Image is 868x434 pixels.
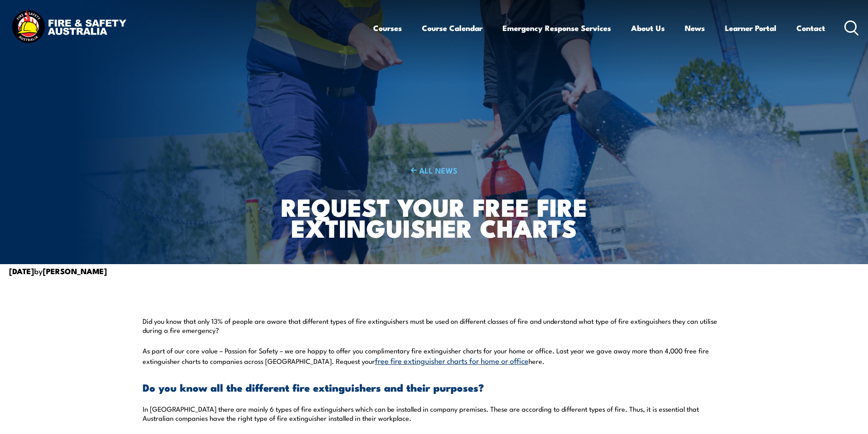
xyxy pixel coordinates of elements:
p: As part of our core value – Passion for Safety – we are happy to offer you complimentary fire ext... [143,346,726,366]
a: Courses [373,16,402,40]
a: About Us [631,16,665,40]
span: by [9,265,107,276]
a: News [685,16,705,40]
h3: Do you know all the different fire extinguishers and their purposes? [143,382,726,393]
a: Course Calendar [422,16,483,40]
p: Did you know that only 13% of people are aware that different types of fire extinguishers must be... [143,317,726,335]
h1: Request Your Free Fire Extinguisher Charts [255,196,613,238]
a: Emergency Response Services [503,16,611,40]
p: In [GEOGRAPHIC_DATA] there are mainly 6 types of fire extinguishers which can be installed in com... [143,404,726,423]
strong: [DATE] [9,265,34,277]
a: free fire extinguisher charts for home or office [375,355,529,366]
a: ALL NEWS [255,165,613,175]
a: Contact [796,16,825,40]
strong: [PERSON_NAME] [43,265,107,277]
a: Learner Portal [725,16,776,40]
